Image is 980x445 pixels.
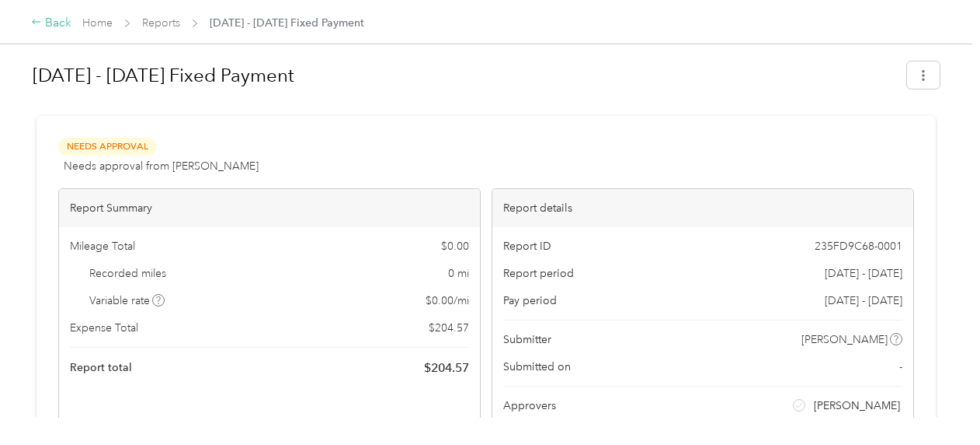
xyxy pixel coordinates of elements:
div: Back [31,14,71,33]
span: [DATE] - [DATE] Fixed Payment [210,15,364,31]
span: $ 0.00 / mi [426,293,469,309]
span: [PERSON_NAME] [801,331,888,348]
span: Report period [503,265,574,282]
h1: Sep 1 - 30, 2025 Fixed Payment [33,57,896,94]
span: $ 0.00 [441,238,469,254]
span: [DATE] - [DATE] [825,293,902,309]
span: Variable rate [89,293,165,309]
span: Submitter [503,331,551,348]
span: Pay period [503,293,557,309]
iframe: Everlance-gr Chat Button Frame [893,358,980,445]
span: Report ID [503,238,551,254]
span: Approvers [503,398,556,414]
span: 0 mi [448,265,469,282]
span: $ 204.57 [424,359,469,377]
span: Submitted on [503,359,571,375]
div: Report Summary [59,189,480,227]
a: Home [82,16,113,30]
span: 235FD9C68-0001 [815,238,902,254]
span: [PERSON_NAME] [814,398,900,414]
span: Report total [70,359,132,376]
a: Reports [142,16,180,30]
span: Needs Approval [58,138,156,156]
span: [DATE] - [DATE] [825,265,902,282]
span: Recorded miles [89,265,166,282]
span: $ 204.57 [429,320,469,336]
span: Expense Total [70,320,138,336]
span: Mileage Total [70,238,135,254]
div: Report details [492,189,913,227]
span: Needs approval from [PERSON_NAME] [64,158,259,174]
